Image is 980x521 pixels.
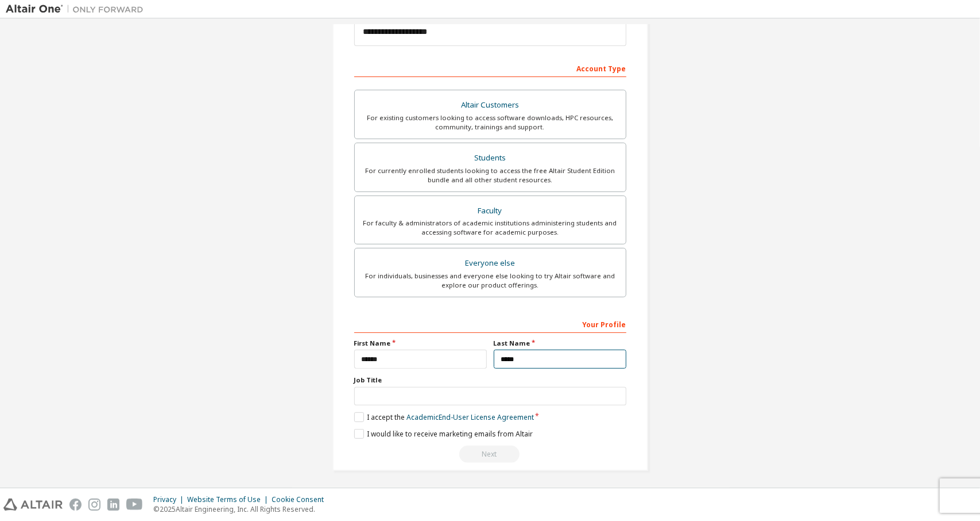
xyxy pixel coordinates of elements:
[362,97,619,113] div: Altair Customers
[354,376,626,385] label: Job Title
[187,495,272,504] div: Website Terms of Use
[88,499,100,511] img: instagram.svg
[69,499,82,511] img: facebook.svg
[362,219,619,237] div: For faculty & administrators of academic institutions administering students and accessing softwa...
[354,315,626,333] div: Your Profile
[354,412,534,422] label: I accept the
[362,203,619,219] div: Faculty
[107,499,119,511] img: linkedin.svg
[272,495,331,504] div: Cookie Consent
[362,150,619,166] div: Students
[362,166,619,185] div: For currently enrolled students looking to access the free Altair Student Edition bundle and all ...
[126,499,143,511] img: youtube.svg
[354,429,533,439] label: I would like to receive marketing emails from Altair
[3,499,63,511] img: altair_logo.svg
[6,3,149,15] img: Altair One
[406,412,534,422] a: Academic End-User License Agreement
[354,339,487,348] label: First Name
[362,113,619,132] div: For existing customers looking to access software downloads, HPC resources, community, trainings ...
[494,339,626,348] label: Last Name
[153,495,187,504] div: Privacy
[362,271,619,290] div: For individuals, businesses and everyone else looking to try Altair software and explore our prod...
[354,59,626,77] div: Account Type
[362,255,619,271] div: Everyone else
[354,446,626,463] div: Read and acccept EULA to continue
[153,504,331,514] p: © 2025 Altair Engineering, Inc. All Rights Reserved.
